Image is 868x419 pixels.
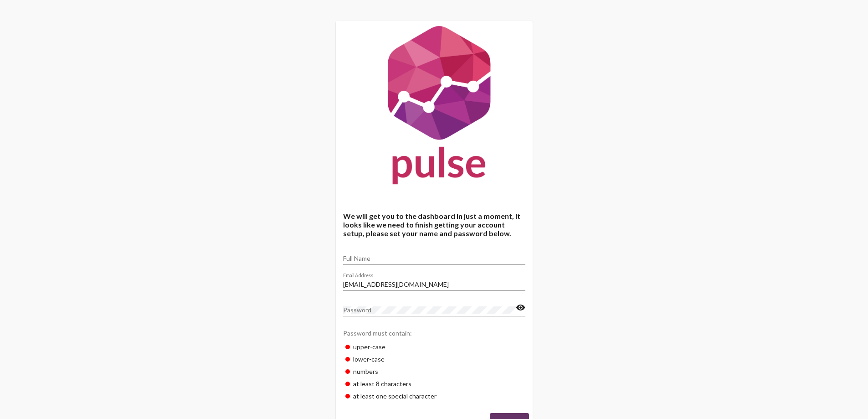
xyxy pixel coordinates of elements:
[343,378,525,390] div: at least 8 characters
[516,302,525,313] mat-icon: visibility
[336,21,533,193] img: Pulse For Good Logo
[343,212,525,238] h4: We will get you to the dashboard in just a moment, it looks like we need to finish getting your a...
[343,390,525,402] div: at least one special character
[343,365,525,378] div: numbers
[343,341,525,353] div: upper-case
[343,353,525,365] div: lower-case
[343,325,525,341] div: Password must contain:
